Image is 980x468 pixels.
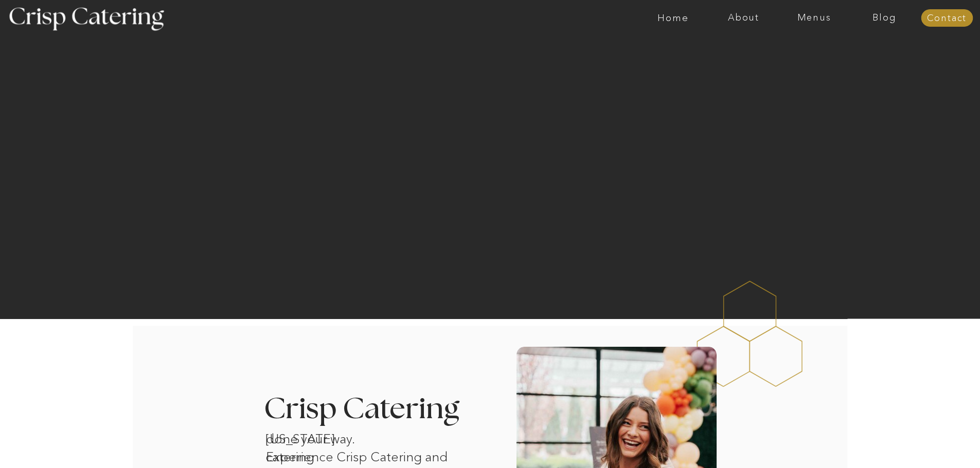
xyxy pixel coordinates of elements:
[708,13,779,23] a: About
[264,395,486,425] h3: Crisp Catering
[638,13,708,23] a: Home
[921,13,973,24] a: Contact
[265,430,372,443] h1: [US_STATE] catering
[877,417,980,468] iframe: podium webchat widget bubble
[849,13,920,23] a: Blog
[779,13,849,23] a: Menus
